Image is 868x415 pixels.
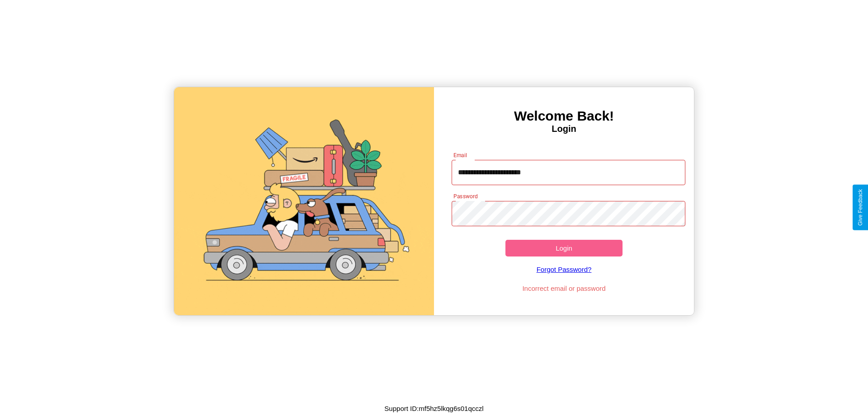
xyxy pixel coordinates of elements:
[384,402,483,415] p: Support ID: mf5hz5lkqg6s01qcczl
[447,256,681,282] a: Forgot Password?
[453,192,477,200] label: Password
[434,124,694,134] h4: Login
[174,87,434,315] img: gif
[857,189,863,226] div: Give Feedback
[453,151,467,159] label: Email
[505,240,623,256] button: Login
[447,282,681,294] p: Incorrect email or password
[434,108,694,124] h3: Welcome Back!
